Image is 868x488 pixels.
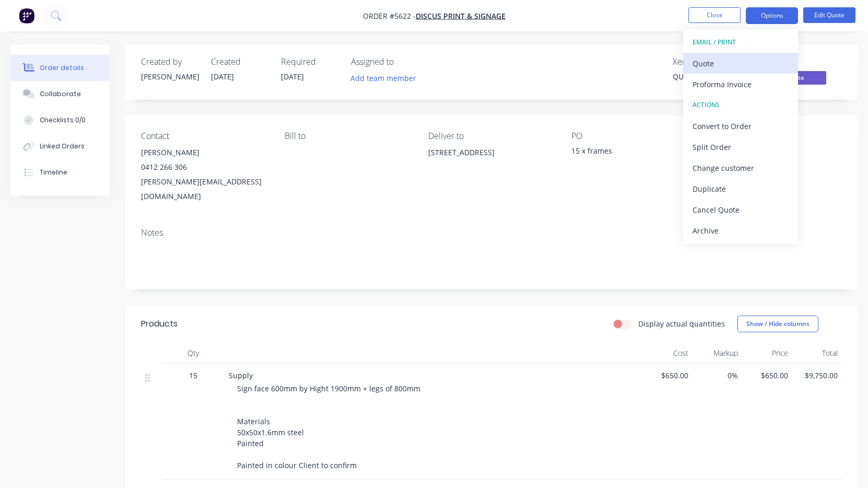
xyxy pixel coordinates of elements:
[141,57,198,67] div: Created by
[141,145,268,160] div: [PERSON_NAME]
[428,145,555,179] div: [STREET_ADDRESS]
[683,136,798,157] button: Split Order
[673,57,751,67] div: Xero Quote #
[683,115,798,136] button: Convert to Order
[742,343,792,364] div: Price
[746,7,798,24] button: Options
[162,343,225,364] div: Qty
[697,370,738,381] span: 0%
[189,370,197,381] span: 15
[229,370,253,380] span: Supply
[683,199,798,220] button: Cancel Quote
[737,316,818,332] button: Show / Hide columns
[40,142,85,151] div: Linked Orders
[141,228,842,238] div: Notes
[647,370,688,381] span: $650.00
[803,7,855,23] button: Edit Quote
[683,157,798,178] button: Change customer
[428,145,555,160] div: [STREET_ADDRESS]
[693,343,743,364] div: Markup
[683,178,798,199] button: Duplicate
[693,202,789,217] div: Cancel Quote
[571,131,698,141] div: PO
[10,133,110,159] button: Linked Orders
[428,131,555,141] div: Deliver to
[796,370,838,381] span: $9,750.00
[141,145,268,204] div: [PERSON_NAME]0412 266 306[PERSON_NAME][EMAIL_ADDRESS][DOMAIN_NAME]
[693,119,789,134] div: Convert to Order
[40,168,67,177] div: Timeline
[792,343,842,364] div: Total
[345,71,422,85] button: Add team member
[40,89,81,99] div: Collaborate
[693,56,789,71] div: Quote
[693,140,789,155] div: Split Order
[693,36,789,49] div: EMAIL / PRINT
[351,57,455,67] div: Assigned to
[571,145,698,160] div: 15 x frames
[683,32,798,53] button: EMAIL / PRINT
[693,160,789,176] div: Change customer
[642,343,693,364] div: Cost
[683,220,798,241] button: Archive
[10,55,110,81] button: Order details
[10,81,110,107] button: Collaborate
[693,98,789,112] div: ACTIONS
[211,57,268,67] div: Created
[10,107,110,133] button: Checklists 0/0
[638,318,725,329] label: Display actual quantities
[693,223,789,238] div: Archive
[141,131,268,141] div: Contact
[688,7,741,23] button: Close
[40,63,84,73] div: Order details
[40,115,86,125] div: Checklists 0/0
[141,175,268,204] div: [PERSON_NAME][EMAIL_ADDRESS][DOMAIN_NAME]
[416,11,506,21] a: Discus Print & Signage
[351,71,422,85] button: Add team member
[746,370,788,381] span: $650.00
[19,8,34,24] img: Factory
[764,57,842,67] div: Status
[683,53,798,74] button: Quote
[141,318,178,330] div: Products
[693,77,789,92] div: Proforma Invoice
[141,71,198,82] div: [PERSON_NAME]
[683,74,798,95] button: Proforma Invoice
[237,384,423,470] span: Sign face 600mm by Hight 1900mm + legs of 800mm Materials 50x50x1.6mm steel Painted Painted in co...
[10,159,110,185] button: Timeline
[281,72,304,82] span: [DATE]
[363,11,416,21] span: Order #5622 -
[683,95,798,115] button: ACTIONS
[693,181,789,196] div: Duplicate
[281,57,338,67] div: Required
[673,71,751,82] div: QU-5364
[285,131,412,141] div: Bill to
[141,160,268,175] div: 0412 266 306
[211,72,234,82] span: [DATE]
